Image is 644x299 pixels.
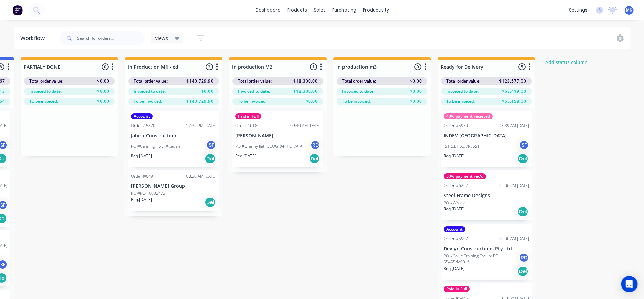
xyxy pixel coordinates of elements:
[235,123,260,129] div: Order #6189
[131,183,216,189] p: [PERSON_NAME] Group
[499,78,526,84] span: $123,577.00
[186,173,216,179] div: 08:20 AM [DATE]
[12,5,22,15] img: Factory
[235,113,261,119] div: Paid in Full
[444,143,479,149] p: [STREET_ADDRESS]
[134,98,162,105] span: To be invoiced:
[441,170,532,220] div: 50% payment rec'dOrder #629202:06 PM [DATE]Steel Frame DesignsPO #WaikikiReq.[DATE]Del
[310,140,320,150] div: RD
[131,113,153,119] div: Account
[499,236,529,242] div: 06:06 AM [DATE]
[446,78,480,84] span: Total order value:
[342,98,371,105] span: To be invoiced:
[499,123,529,129] div: 08:39 AM [DATE]
[626,7,632,13] span: MK
[238,78,272,84] span: Total order value:
[410,88,422,94] span: $0.00
[29,88,62,94] span: Invoiced to date:
[444,153,465,159] p: Req. [DATE]
[131,190,165,197] p: PO #PO 10032472
[444,173,486,179] div: 50% payment rec'd
[444,200,466,206] p: PO #Waikiki
[205,153,216,164] div: Del
[410,78,422,84] span: $0.00
[306,98,318,105] span: $0.00
[519,253,529,263] div: RD
[284,5,310,15] div: products
[446,88,479,94] span: Invoiced to date:
[444,266,465,272] p: Req. [DATE]
[134,78,168,84] span: Total order value:
[329,5,359,15] div: purchasing
[131,133,216,139] p: Jabiru Construction
[444,206,465,212] p: Req. [DATE]
[186,123,216,129] div: 12:32 PM [DATE]
[310,5,329,15] div: sales
[128,170,219,211] div: Order #649108:20 AM [DATE][PERSON_NAME] GroupPO #PO 10032472Req.[DATE]Del
[29,78,63,84] span: Total order value:
[444,133,529,139] p: INDEV [GEOGRAPHIC_DATA]
[205,197,216,208] div: Del
[444,286,470,292] div: Paid in Full
[293,88,318,94] span: $18,300.00
[235,153,256,159] p: Req. [DATE]
[186,98,214,105] span: $140,729.90
[97,88,109,94] span: $0.00
[77,31,144,45] input: Search for orders...
[441,111,532,167] div: 40% payment recievedOrder #593008:39 AM [DATE]INDEV [GEOGRAPHIC_DATA][STREET_ADDRESS]SFReq.[DATE]Del
[502,88,526,94] span: $68,419.00
[444,236,468,242] div: Order #5997
[128,111,219,167] div: AccountOrder #587012:32 PM [DATE]Jabiru ConstructionPO #Canning Hwy, AttadaleSFReq.[DATE]Del
[131,153,152,159] p: Req. [DATE]
[502,98,526,105] span: $55,158.00
[446,98,475,105] span: To be invoiced:
[565,5,591,15] div: settings
[206,140,216,150] div: SF
[519,140,529,150] div: SF
[444,193,529,199] p: Steel Frame Designs
[238,98,266,105] span: To be invoiced:
[444,226,465,232] div: Account
[97,78,109,84] span: $0.00
[29,98,58,105] span: To be invoiced:
[232,111,323,167] div: Paid in FullOrder #618909:40 AM [DATE][PERSON_NAME]PO #Granny flat [GEOGRAPHIC_DATA]RDReq.[DATE]Del
[235,133,320,139] p: [PERSON_NAME]
[252,5,284,15] a: dashboard
[131,143,181,149] p: PO #Canning Hwy, Attadale
[238,88,270,94] span: Invoiced to date:
[201,88,214,94] span: $0.00
[359,5,392,15] div: productivity
[444,253,519,265] p: PO #Collie Training Facility PO 55455/M0016
[517,206,528,217] div: Del
[97,98,109,105] span: $0.00
[131,197,152,203] p: Req. [DATE]
[444,183,468,189] div: Order #6292
[410,98,422,105] span: $0.00
[290,123,320,129] div: 09:40 AM [DATE]
[621,276,637,292] div: Open Intercom Messenger
[517,153,528,164] div: Del
[186,78,214,84] span: $140,729.90
[542,57,592,67] button: Add status column
[131,123,155,129] div: Order #5870
[441,224,532,280] div: AccountOrder #599706:06 AM [DATE]Devlyn Constructions Pty LtdPO #Collie Training Facility PO 5545...
[444,123,468,129] div: Order #5930
[342,88,374,94] span: Invoiced to date:
[499,183,529,189] div: 02:06 PM [DATE]
[20,34,48,42] div: Workflow
[293,78,318,84] span: $18,300.00
[444,113,493,119] div: 40% payment recieved
[235,143,304,149] p: PO #Granny flat [GEOGRAPHIC_DATA]
[517,266,528,277] div: Del
[134,88,166,94] span: Invoiced to date:
[309,153,320,164] div: Del
[155,34,168,42] span: Views
[342,78,376,84] span: Total order value:
[131,173,155,179] div: Order #6491
[444,246,529,252] p: Devlyn Constructions Pty Ltd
